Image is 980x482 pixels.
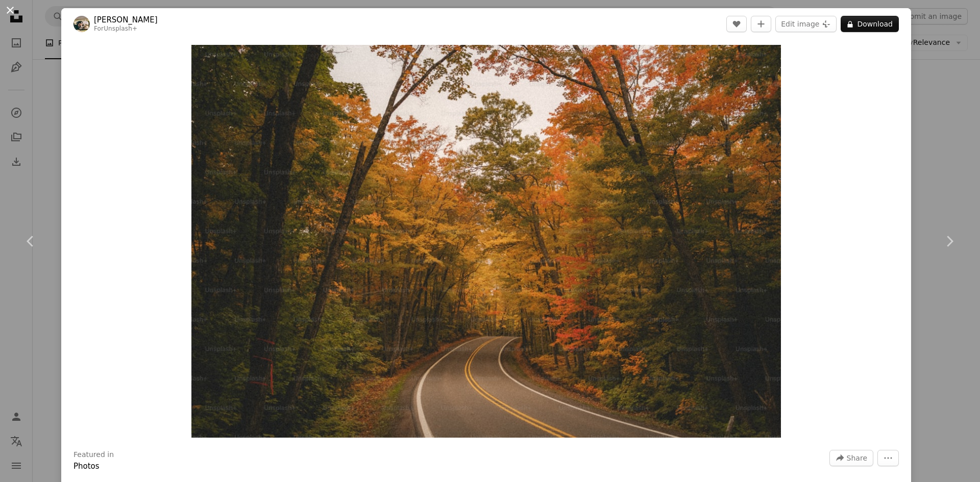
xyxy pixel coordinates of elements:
[919,192,980,290] a: Next
[829,450,873,466] button: Share this image
[104,25,137,32] a: Unsplash+
[94,15,158,25] a: [PERSON_NAME]
[191,45,781,438] img: a road with trees on either side
[73,16,90,32] img: Go to Hans's profile
[877,450,899,466] button: More Actions
[73,450,114,460] h3: Featured in
[775,16,837,32] button: Edit image
[726,16,747,32] button: Like
[847,450,867,466] span: Share
[94,25,158,33] div: For
[73,462,100,471] a: Photos
[751,16,771,32] button: Add to Collection
[191,45,781,438] button: Zoom in on this image
[841,16,899,32] button: Download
